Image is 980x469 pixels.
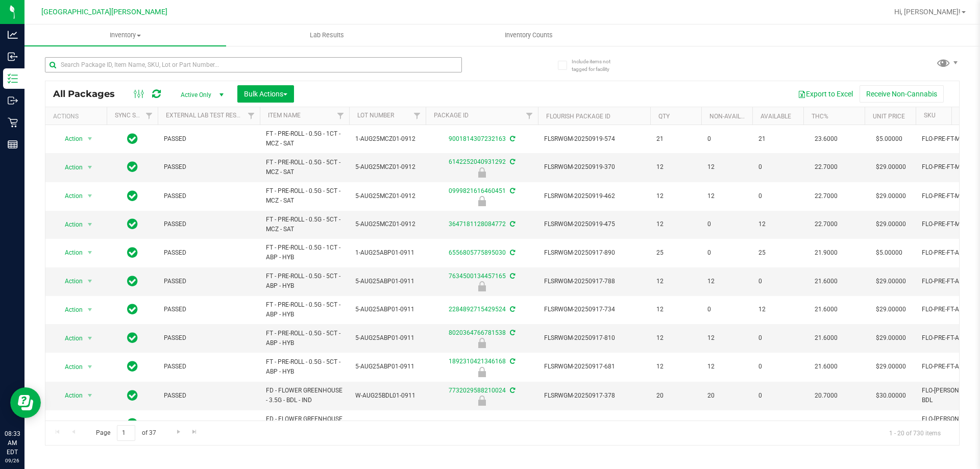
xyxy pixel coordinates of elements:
[332,107,349,125] a: Filter
[656,191,695,201] span: 12
[243,107,260,125] a: Filter
[810,189,843,204] span: 22.7000
[810,245,843,260] span: 21.9000
[164,305,254,314] span: PASSED
[791,85,860,103] button: Export to Excel
[355,362,420,372] span: 5-AUG25ABP01-0911
[758,162,797,172] span: 0
[115,112,154,119] a: Sync Status
[544,333,644,343] span: FLSRWGM-20250917-810
[127,388,138,403] span: In Sync
[656,248,695,258] span: 25
[508,387,515,394] span: Sync from Compliance System
[761,113,791,120] a: Available
[164,419,254,429] span: PASSED
[544,162,644,172] span: FLSRWGM-20250919-370
[266,271,343,291] span: FT - PRE-ROLL - 0.5G - 5CT - ABP - HYB
[449,220,506,228] a: 3647181128084772
[127,189,138,203] span: In Sync
[871,331,911,345] span: $29.00000
[508,158,515,165] span: Sync from Compliance System
[357,112,394,119] a: Lot Number
[810,132,843,146] span: 23.6000
[355,162,420,172] span: 5-AUG25MCZ01-0912
[84,274,96,288] span: select
[53,88,125,100] span: All Packages
[24,31,226,40] span: Inventory
[45,57,462,72] input: Search Package ID, Item Name, SKU, Lot or Part Number...
[871,132,908,146] span: $5.00000
[449,158,506,165] a: 6142252040931292
[56,360,83,374] span: Action
[656,162,695,172] span: 12
[84,360,96,374] span: select
[707,248,746,258] span: 0
[53,113,103,120] div: Actions
[56,160,83,175] span: Action
[544,191,644,201] span: FLSRWGM-20250919-462
[266,186,343,206] span: FT - PRE-ROLL - 0.5G - 5CT - MCZ - SAT
[164,277,254,286] span: PASSED
[56,388,83,403] span: Action
[508,135,515,142] span: Sync from Compliance System
[508,358,515,365] span: Sync from Compliance System
[544,134,644,144] span: FLSRWGM-20250919-574
[56,132,83,146] span: Action
[84,160,96,175] span: select
[164,391,254,401] span: PASSED
[84,417,96,431] span: select
[164,248,254,258] span: PASSED
[871,245,908,260] span: $5.00000
[8,52,18,62] inline-svg: Inbound
[449,329,506,336] a: 8020364766781538
[56,217,83,232] span: Action
[56,331,83,345] span: Action
[266,414,343,434] span: FD - FLOWER GREENHOUSE - 3.5G - BDL - IND
[41,8,167,16] span: [GEOGRAPHIC_DATA][PERSON_NAME]
[508,220,515,228] span: Sync from Compliance System
[544,219,644,229] span: FLSRWGM-20250919-475
[84,245,96,260] span: select
[449,387,506,394] a: 7732029588210024
[127,132,138,146] span: In Sync
[355,305,420,314] span: 5-AUG25ABP01-0911
[871,388,911,403] span: $30.00000
[871,302,911,317] span: $29.00000
[871,189,911,204] span: $29.00000
[871,416,911,431] span: $30.00000
[424,167,540,178] div: Newly Received
[544,277,644,286] span: FLSRWGM-20250917-788
[355,391,420,401] span: W-AUG25BDL01-0911
[424,196,540,206] div: Newly Received
[434,112,469,119] a: Package ID
[355,277,420,286] span: 5-AUG25ABP01-0911
[810,416,843,431] span: 20.7000
[226,24,428,46] a: Lab Results
[707,362,746,372] span: 12
[871,359,911,374] span: $29.00000
[164,333,254,343] span: PASSED
[268,112,301,119] a: Item Name
[8,139,18,150] inline-svg: Reports
[871,274,911,289] span: $29.00000
[572,58,623,73] span: Include items not tagged for facility
[871,160,911,175] span: $29.00000
[5,457,20,464] p: 09/26
[428,24,629,46] a: Inventory Counts
[266,215,343,234] span: FT - PRE-ROLL - 0.5G - 5CT - MCZ - SAT
[56,417,83,431] span: Action
[758,248,797,258] span: 25
[758,419,797,429] span: 20
[871,217,911,232] span: $29.00000
[544,419,644,429] span: FLSRWGM-20250917-367
[508,306,515,313] span: Sync from Compliance System
[810,160,843,175] span: 22.7000
[355,333,420,343] span: 5-AUG25ABP01-0911
[508,249,515,256] span: Sync from Compliance System
[164,362,254,372] span: PASSED
[127,359,138,374] span: In Sync
[84,303,96,317] span: select
[656,134,695,144] span: 21
[810,217,843,232] span: 22.7000
[164,134,254,144] span: PASSED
